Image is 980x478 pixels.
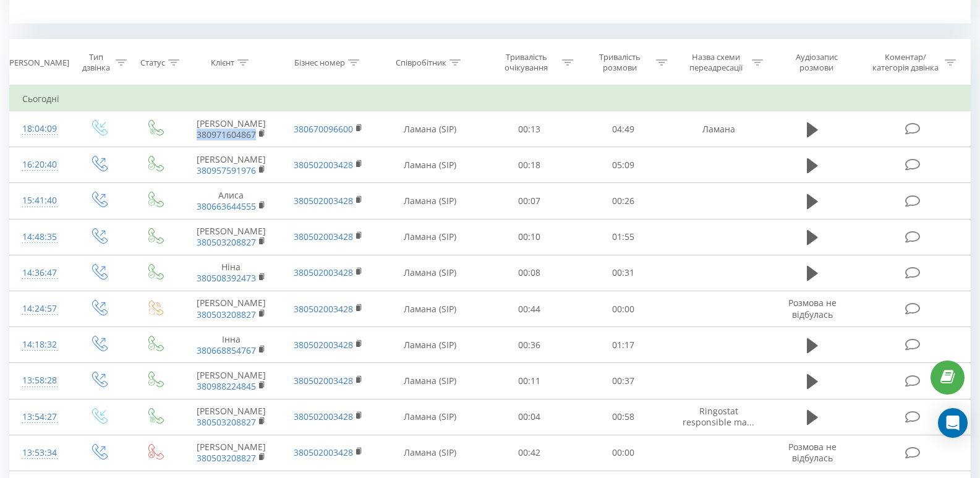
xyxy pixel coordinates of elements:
a: 380670096600 [294,123,353,135]
td: 00:07 [482,183,576,219]
td: 01:17 [576,327,670,363]
div: Тривалість розмови [587,52,653,73]
div: 13:58:28 [22,369,58,393]
td: Сьогодні [10,87,971,111]
span: Розмова не відбулась [788,297,837,320]
a: 380988224845 [197,380,256,392]
div: Аудіозапис розмови [778,52,854,73]
td: Ламана (SIP) [377,255,482,291]
td: 00:08 [482,255,576,291]
a: 380971604867 [197,129,256,140]
a: 380503208827 [197,309,256,320]
div: 14:24:57 [22,297,58,321]
a: 380503208827 [197,236,256,248]
td: Ламана (SIP) [377,363,482,399]
div: 14:18:32 [22,333,58,357]
td: Алиса [182,183,280,219]
td: [PERSON_NAME] [182,399,280,435]
td: Ламана (SIP) [377,219,482,255]
div: 13:53:34 [22,441,58,465]
a: 380508392473 [197,272,256,284]
a: 380502003428 [294,231,353,242]
td: 00:13 [482,111,576,147]
td: 05:09 [576,147,670,183]
a: 380502003428 [294,267,353,278]
div: 13:54:27 [22,405,58,429]
div: 14:48:35 [22,225,58,249]
td: 00:26 [576,183,670,219]
td: 01:55 [576,219,670,255]
a: 380668854767 [197,344,256,356]
td: Ламана (SIP) [377,147,482,183]
td: [PERSON_NAME] [182,435,280,471]
td: Ламана (SIP) [377,327,482,363]
div: Клієнт [211,58,234,68]
div: 18:04:09 [22,117,58,141]
a: 380502003428 [294,446,353,458]
td: 00:37 [576,363,670,399]
a: 380663644555 [197,200,256,212]
div: Співробітник [396,58,446,68]
div: Коментар/категорія дзвінка [869,52,942,73]
td: 00:18 [482,147,576,183]
td: 00:42 [482,435,576,471]
td: 00:04 [482,399,576,435]
a: 380502003428 [294,159,353,171]
td: Ламана [670,111,767,147]
div: Тривалість очікування [493,52,559,73]
span: Ringostat responsible ma... [683,405,754,428]
td: 00:00 [576,435,670,471]
a: 380502003428 [294,195,353,207]
div: 15:41:40 [22,189,58,213]
td: Ніна [182,255,280,291]
td: 00:10 [482,219,576,255]
td: 00:58 [576,399,670,435]
td: 04:49 [576,111,670,147]
td: 00:31 [576,255,670,291]
a: 380502003428 [294,411,353,422]
div: Статус [140,58,165,68]
a: 380503208827 [197,452,256,464]
div: Назва схеми переадресації [683,52,749,73]
td: [PERSON_NAME] [182,111,280,147]
td: 00:11 [482,363,576,399]
a: 380957591976 [197,164,256,176]
td: [PERSON_NAME] [182,219,280,255]
td: Ламана (SIP) [377,291,482,327]
div: 16:20:40 [22,153,58,177]
td: 00:00 [576,291,670,327]
td: 00:36 [482,327,576,363]
div: 14:36:47 [22,261,58,285]
td: [PERSON_NAME] [182,147,280,183]
a: 380503208827 [197,416,256,428]
a: 380502003428 [294,375,353,386]
td: [PERSON_NAME] [182,363,280,399]
td: [PERSON_NAME] [182,291,280,327]
div: Бізнес номер [294,58,345,68]
a: 380502003428 [294,339,353,351]
td: Ламана (SIP) [377,183,482,219]
div: [PERSON_NAME] [7,58,69,68]
td: Інна [182,327,280,363]
div: Open Intercom Messenger [938,408,968,438]
td: Ламана (SIP) [377,399,482,435]
td: Ламана (SIP) [377,435,482,471]
td: Ламана (SIP) [377,111,482,147]
div: Тип дзвінка [80,52,112,73]
a: 380502003428 [294,303,353,315]
td: 00:44 [482,291,576,327]
span: Розмова не відбулась [788,441,837,464]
